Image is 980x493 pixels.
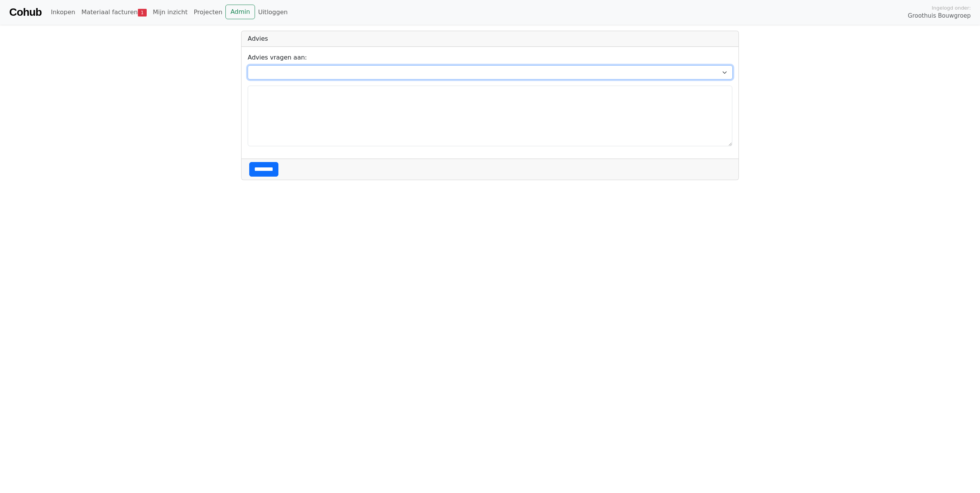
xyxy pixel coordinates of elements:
[138,9,147,17] span: 1
[9,3,41,22] a: Cohub
[225,5,255,19] a: Admin
[248,53,307,62] label: Advies vragen aan:
[255,5,291,20] a: Uitloggen
[150,5,191,20] a: Mijn inzicht
[190,5,225,20] a: Projecten
[932,4,971,12] span: Ingelogd onder:
[48,5,78,20] a: Inkopen
[908,12,971,20] span: Groothuis Bouwgroep
[242,31,738,47] div: Advies
[78,5,150,20] a: Materiaal facturen1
